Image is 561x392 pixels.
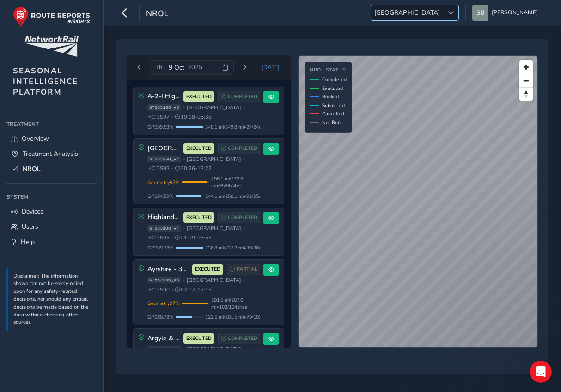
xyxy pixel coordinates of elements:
span: ST884286_v3 [147,346,181,352]
span: HC: 3S93 [147,165,170,172]
span: Users [22,222,38,231]
span: 02:07 - 12:15 [175,286,212,293]
button: Previous day [132,62,147,73]
iframe: Intercom live chat [530,361,552,383]
span: HC: 3S90 [147,286,170,293]
span: HC: 3S95 [147,234,170,241]
span: • [243,226,245,231]
span: ST883260_v4 [147,156,181,162]
span: 236.8 mi / 237.2 mi • 36 / 36 sites [205,244,269,251]
span: SEASONAL INTELLIGENCE PLATFORM [13,65,78,97]
span: HC: 3S97 [147,113,170,120]
span: GPS 99.78 % [147,244,174,251]
div: System [6,190,97,204]
span: Booked [322,93,339,100]
span: 19:18 - 05:38 [175,113,212,120]
span: • [183,157,185,162]
span: EXECUTED [186,93,212,101]
span: Overview [22,134,49,143]
h3: A-2-I Highland - 3S97 [147,93,181,101]
span: [PERSON_NAME] [492,5,538,21]
p: Disclaimer: The information shown can not be solely relied upon for any safety-related decisions,... [13,273,92,327]
a: Devices [6,204,97,219]
span: COMPLETED [228,335,257,342]
span: Geometry 95 % [147,179,180,186]
button: Zoom in [519,60,533,74]
span: COMPLETED [228,145,257,152]
span: EXECUTED [186,145,212,152]
span: • [171,114,173,119]
span: 122.5 mi / 201.5 mi • 70 / 103 sites [205,314,272,321]
span: GPS 60.78 % [147,314,174,321]
span: PARTIAL [237,266,257,273]
span: Treatment Analysis [23,149,78,158]
a: Overview [6,131,97,146]
button: Zoom out [519,74,533,87]
span: • [183,347,185,352]
span: GPS 94.59 % [147,193,174,200]
span: Completed [322,76,347,83]
span: EXECUTED [195,266,220,273]
span: 9 Oct [169,63,184,72]
a: Help [6,234,97,249]
span: [GEOGRAPHIC_DATA] [187,225,241,232]
span: • [171,287,173,292]
span: ST882935_v3 [147,277,181,284]
span: [GEOGRAPHIC_DATA] [187,346,241,353]
span: • [243,157,245,162]
img: customer logo [24,36,79,57]
span: [GEOGRAPHIC_DATA] [371,5,443,20]
a: Treatment Analysis [6,146,97,161]
button: Today [256,60,286,74]
span: 201.5 mi / 207.0 mi • 103 / 104 sites [211,297,261,310]
span: COMPLETED [228,93,257,101]
span: • [171,235,173,240]
span: NROL [23,165,41,173]
h3: [GEOGRAPHIC_DATA], [GEOGRAPHIC_DATA], [GEOGRAPHIC_DATA] 3S93 [147,145,181,153]
span: 2025 [188,63,202,71]
span: Thu [155,63,165,71]
img: diamond-layout [472,5,488,21]
span: NROL [146,8,169,21]
img: rr logo [13,6,90,27]
span: [DATE] [262,64,280,71]
div: Treatment [6,117,97,131]
span: Executed [322,85,343,92]
span: Geometry 97 % [147,300,180,307]
button: Reset bearing to north [519,87,533,101]
span: Help [21,238,35,246]
span: [GEOGRAPHIC_DATA] [187,156,241,163]
span: EXECUTED [186,214,212,221]
button: Next day [237,62,252,73]
span: EXECUTED [186,335,212,342]
h4: NROL Status [310,67,347,73]
button: [PERSON_NAME] [472,5,541,21]
span: [GEOGRAPHIC_DATA] [187,104,241,111]
span: 20:26 - 13:22 [175,165,212,172]
span: Submitted [322,102,345,109]
h3: Ayrshire - 3S90 [147,266,189,273]
span: 244.1 mi / 258.1 mi • 92 / 95 sites [205,193,269,200]
a: Users [6,219,97,234]
h3: Argyle & North Electrics - 3S91 AM [147,335,181,343]
span: • [183,226,185,231]
span: Cancelled [322,110,344,117]
canvas: Map [299,56,537,347]
span: • [183,105,185,110]
span: ST883166_v3 [147,104,181,111]
span: • [243,278,245,283]
span: ST883108_v4 [147,225,181,232]
span: Not Run [322,119,341,126]
span: 21:09 - 05:55 [175,234,212,241]
span: • [243,105,245,110]
span: [GEOGRAPHIC_DATA] [187,277,241,284]
span: COMPLETED [228,214,257,221]
span: 348.1 mi / 349.8 mi • 24 / 24 sites [205,124,269,131]
span: 258.1 mi / 272.6 mi • 95 / 96 sites [211,175,261,189]
h3: Highlands - 3S95 [147,214,181,221]
span: • [183,278,185,283]
span: • [171,166,173,171]
span: • [243,347,245,352]
span: Devices [22,207,43,216]
span: GPS 99.53 % [147,124,174,131]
